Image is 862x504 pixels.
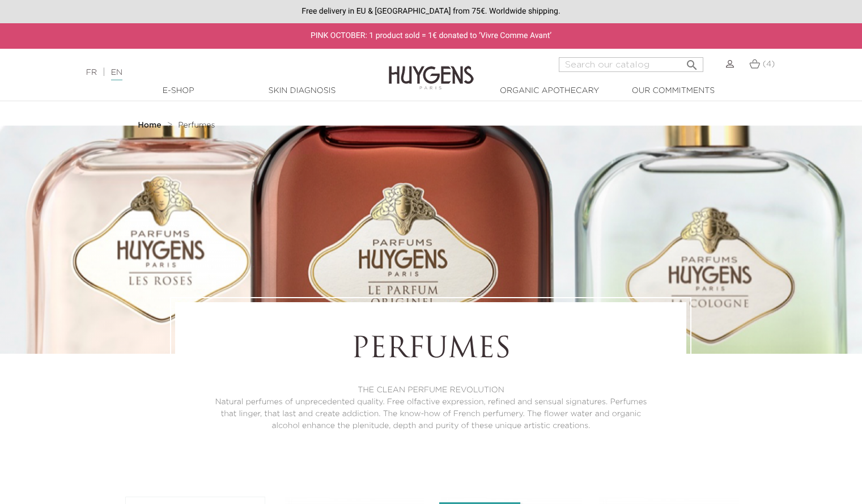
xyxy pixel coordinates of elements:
[111,69,122,81] a: EN
[763,60,775,68] span: (4)
[122,85,235,97] a: E-Shop
[682,54,702,69] button: 
[206,333,655,367] h1: Perfumes
[749,60,775,69] a: (4)
[493,85,606,97] a: Organic Apothecary
[206,396,655,432] p: Natural perfumes of unprecedented quality. Free olfactive expression, refined and sensual signatu...
[178,121,215,129] span: Perfumes
[617,85,730,97] a: Our commitments
[80,66,351,79] div: |
[245,85,359,97] a: Skin Diagnosis
[86,69,97,77] a: FR
[178,121,215,130] a: Perfumes
[559,57,703,72] input: Search
[685,55,699,69] i: 
[389,48,474,91] img: Huygens
[206,384,655,396] p: THE CLEAN PERFUME REVOLUTION
[138,121,164,130] a: Home
[138,121,162,129] strong: Home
